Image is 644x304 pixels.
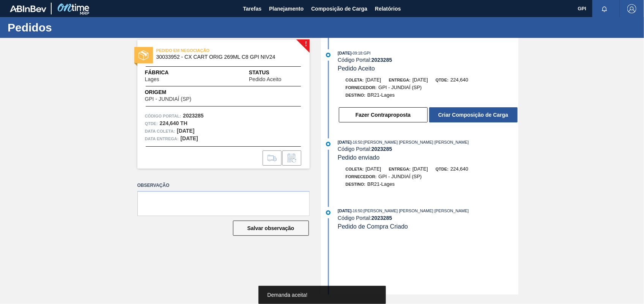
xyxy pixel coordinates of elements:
[372,146,392,152] strong: 2023285
[338,223,408,230] span: Pedido de Compra Criado
[338,140,351,144] span: [DATE]
[389,167,411,171] span: Entrega:
[338,146,518,152] div: Código Portal:
[145,96,192,102] span: GPI - JUNDIAÍ (SP)
[366,166,381,172] span: [DATE]
[352,140,362,144] span: - 16:50
[378,85,422,90] span: GPI - JUNDIAÍ (SP)
[156,54,294,60] span: 30033952 - CX CART ORIG 269ML C8 GPI NIV24
[249,77,282,82] span: Pedido Aceito
[372,57,392,63] strong: 2023285
[137,180,310,191] label: Observação
[338,65,375,72] span: Pedido Aceito
[375,4,401,13] span: Relatórios
[249,69,302,77] span: Status
[269,4,304,13] span: Planejamento
[145,112,181,120] span: Código Portal:
[627,4,636,13] img: Logout
[181,135,198,141] strong: [DATE]
[183,113,204,119] strong: 2023285
[243,4,261,13] span: Tarefas
[233,221,309,236] button: Salvar observação
[346,167,364,171] span: Coleta:
[346,78,364,82] span: Coleta:
[346,85,377,90] span: Fornecedor:
[362,208,469,213] span: : [PERSON_NAME] [PERSON_NAME] [PERSON_NAME]
[352,209,362,213] span: - 16:50
[338,208,351,213] span: [DATE]
[352,51,362,55] span: - 09:18
[8,23,142,32] h1: Pedidos
[413,77,428,83] span: [DATE]
[326,210,331,215] img: atual
[177,128,194,134] strong: [DATE]
[145,88,213,96] span: Origem
[326,53,331,57] img: atual
[339,107,428,122] button: Fazer Contraproposta
[311,4,367,13] span: Composição de Carga
[362,51,371,55] span: : GPI
[326,142,331,146] img: atual
[389,78,411,82] span: Entrega:
[413,166,428,172] span: [DATE]
[367,92,395,98] span: BR21-Lages
[346,174,377,179] span: Fornecedor:
[346,182,366,186] span: Destino:
[263,150,282,166] div: Ir para Composição de Carga
[367,181,395,187] span: BR21-Lages
[366,77,381,83] span: [DATE]
[160,120,187,126] strong: 224,640 TH
[346,93,366,97] span: Destino:
[429,107,518,122] button: Criar Composição de Carga
[372,215,392,221] strong: 2023285
[282,150,301,166] div: Informar alteração no pedido
[145,69,183,77] span: Fábrica
[338,154,379,161] span: Pedido enviado
[436,167,449,171] span: Qtde:
[145,120,158,127] span: Qtde :
[156,47,263,54] span: PEDIDO EM NEGOCIAÇÃO
[10,5,46,12] img: TNhmsLtSVTkK8tSr43FrP2fwEKptu5GPRR3wAAAABJRU5ErkJggg==
[338,215,518,221] div: Código Portal:
[145,127,175,135] span: Data coleta:
[450,77,468,83] span: 224,640
[362,140,469,144] span: : [PERSON_NAME] [PERSON_NAME] [PERSON_NAME]
[338,51,351,55] span: [DATE]
[145,135,179,143] span: Data entrega:
[592,3,617,14] button: Notificações
[378,174,422,179] span: GPI - JUNDIAÍ (SP)
[436,78,449,82] span: Qtde:
[268,292,308,298] span: Demanda aceita!
[139,50,148,60] img: status
[145,77,159,82] span: Lages
[338,57,518,63] div: Código Portal:
[450,166,468,172] span: 224,640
